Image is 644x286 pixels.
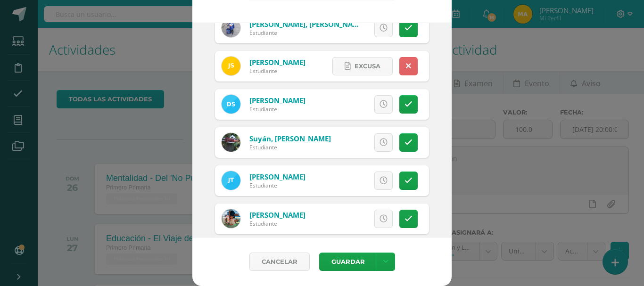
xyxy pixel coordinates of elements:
[222,57,240,75] img: 67c1e4eb1f799e2195f07800e7530e57.png
[249,143,331,151] div: Estudiante
[249,134,331,143] a: Suyán, [PERSON_NAME]
[222,133,240,152] img: 456f81f4da66dc093c2c6ed0bef3e68c.png
[222,18,240,37] img: 7510a5b223889773ac44e41803652549.png
[332,57,393,75] a: Excusa
[249,181,305,189] div: Estudiante
[249,172,305,181] a: [PERSON_NAME]
[249,96,305,105] a: [PERSON_NAME]
[249,67,305,75] div: Estudiante
[222,95,240,114] img: 95118f6e47e19b5a1504abf193e70e70.png
[249,220,305,228] div: Estudiante
[249,253,310,271] a: Cancelar
[249,19,365,29] a: [PERSON_NAME], [PERSON_NAME]
[319,253,377,271] button: Guardar
[249,57,305,67] a: [PERSON_NAME]
[222,171,240,190] img: ee1d8f41cb82b9276dc95a34a28719c4.png
[249,210,305,220] a: [PERSON_NAME]
[222,209,240,228] img: 54f9ddfaa1026f9de21ba208c3317989.png
[249,29,363,37] div: Estudiante
[355,57,380,75] span: Excusa
[249,105,305,113] div: Estudiante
